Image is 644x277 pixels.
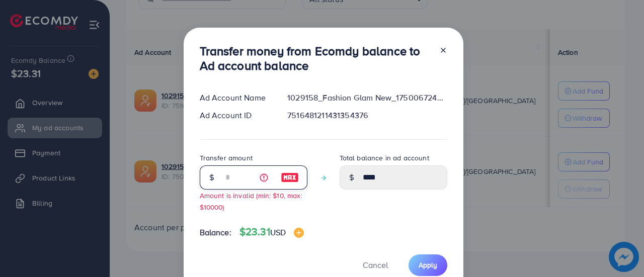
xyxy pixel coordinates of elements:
[192,92,280,104] div: Ad Account Name
[200,227,231,238] span: Balance:
[200,191,302,212] small: Amount is invalid (min: $10, max: $10000)
[350,254,400,276] button: Cancel
[279,92,455,104] div: 1029158_Fashion Glam New_1750067246612
[239,226,304,238] h4: $23.31
[281,171,299,183] img: image
[340,153,429,163] label: Total balance in ad account
[192,110,280,121] div: Ad Account ID
[279,110,455,121] div: 7516481211431354376
[363,259,388,270] span: Cancel
[270,227,286,238] span: USD
[200,153,253,163] label: Transfer amount
[419,260,437,270] span: Apply
[294,228,304,238] img: image
[200,44,431,73] h3: Transfer money from Ecomdy balance to Ad account balance
[409,254,447,276] button: Apply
